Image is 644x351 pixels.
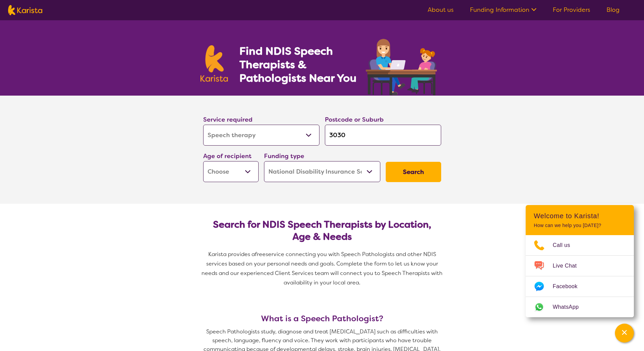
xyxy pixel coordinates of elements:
img: Karista logo [200,45,228,82]
button: Search [386,162,441,182]
span: service connecting you with Speech Pathologists and other NDIS services based on your personal ne... [201,251,444,286]
span: Call us [553,240,578,250]
label: Age of recipient [203,152,252,160]
h2: Welcome to Karista! [534,212,626,220]
a: Blog [606,6,620,14]
div: Channel Menu [526,205,634,317]
p: How can we help you [DATE]? [534,223,626,228]
span: WhatsApp [553,302,587,312]
h2: Search for NDIS Speech Therapists by Location, Age & Needs [209,219,436,243]
a: About us [428,6,454,14]
label: Service required [203,116,253,124]
img: speech-therapy [360,36,444,96]
h1: Find NDIS Speech Therapists & Pathologists Near You [239,44,364,85]
label: Funding type [264,152,304,160]
span: Facebook [553,281,586,292]
span: Live Chat [553,261,585,271]
img: Karista logo [8,5,42,15]
a: Funding Information [470,6,536,14]
h3: What is a Speech Pathologist? [200,314,444,323]
input: Type [325,125,441,146]
span: Karista provides a [208,251,255,258]
label: Postcode or Suburb [325,116,384,124]
span: free [255,251,266,258]
a: For Providers [553,6,590,14]
button: Channel Menu [615,324,634,343]
a: Web link opens in a new tab. [526,297,634,317]
ul: Choose channel [526,235,634,317]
